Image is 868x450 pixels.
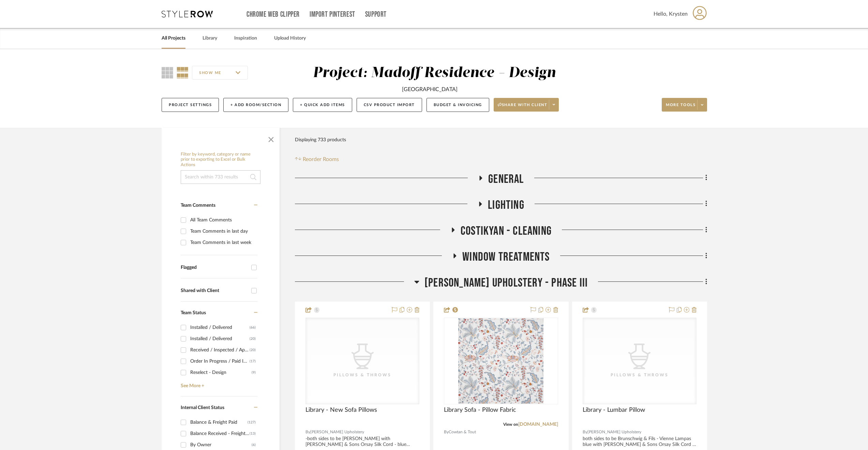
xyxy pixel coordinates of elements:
span: By [305,429,310,435]
div: Pillows & Throws [328,372,396,378]
div: Installed / Delivered [190,322,250,333]
div: (127) [248,417,256,428]
span: Library - Lumbar Pillow [583,406,645,414]
div: Balance & Freight Paid [190,417,248,428]
div: 0 [444,318,557,404]
span: More tools [666,102,695,113]
div: Shared with Client [181,288,248,294]
span: Window Treatments [462,250,550,264]
div: (66) [250,322,256,333]
button: + Add Room/Section [223,98,288,112]
input: Search within 733 results [181,170,260,184]
div: (13) [250,428,256,439]
div: (17) [250,356,256,367]
div: Reselect - Design [190,367,252,378]
span: Internal Client Status [181,405,224,410]
span: [PERSON_NAME] Upholstery [310,429,364,435]
span: Library - New Sofa Pillows [305,406,377,414]
span: Team Status [181,310,206,315]
span: Team Comments [181,203,215,208]
span: General [488,172,524,187]
div: [GEOGRAPHIC_DATA] [402,85,458,93]
span: By [583,429,587,435]
a: Support [365,12,387,17]
span: Lighting [488,198,524,213]
div: (9) [252,367,256,378]
div: Pillows & Throws [605,372,674,378]
div: Order In Progress / Paid In Full w/ Freight, No Balance due [190,356,250,367]
span: View on [503,422,518,426]
div: All Team Comments [190,215,256,226]
h6: Filter by keyword, category or name prior to exporting to Excel or Bulk Actions [181,152,260,168]
span: Costikyan - Cleaning [461,224,552,238]
div: Team Comments in last day [190,226,256,237]
div: Project: Madoff Residence - Design [313,66,556,80]
a: Library [203,34,217,43]
a: Import Pinterest [310,12,355,17]
span: Reorder Rooms [303,155,339,163]
div: Balance Received - Freight Due [190,428,250,439]
a: Upload History [274,34,306,43]
button: Budget & Invoicing [426,98,489,112]
div: Flagged [181,265,248,271]
div: (20) [250,345,256,355]
button: Share with client [494,98,559,112]
a: [DOMAIN_NAME] [518,422,558,427]
a: Inspiration [234,34,257,43]
button: Project Settings [162,98,219,112]
button: + Quick Add Items [293,98,352,112]
span: Cowtan & Tout [449,429,476,435]
a: All Projects [162,34,185,43]
div: 0 [583,318,696,404]
span: Library Sofa - Pillow Fabric [444,406,516,414]
div: Received / Inspected / Approved [190,345,250,355]
div: Installed / Delivered [190,333,250,344]
div: Displaying 733 products [295,133,346,147]
span: By [444,429,449,435]
span: Hello, Krysten [654,10,688,18]
div: Team Comments in last week [190,237,256,248]
img: Library Sofa - Pillow Fabric [458,318,543,404]
button: Close [264,131,278,145]
button: More tools [662,98,707,112]
span: [PERSON_NAME] Upholstery - Phase III [424,276,588,290]
a: Chrome Web Clipper [246,12,300,17]
a: See More + [179,378,257,389]
button: Reorder Rooms [295,155,339,163]
button: CSV Product Import [357,98,422,112]
span: Share with client [498,102,548,113]
span: [PERSON_NAME] Upholstery [587,429,641,435]
div: (20) [250,333,256,344]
